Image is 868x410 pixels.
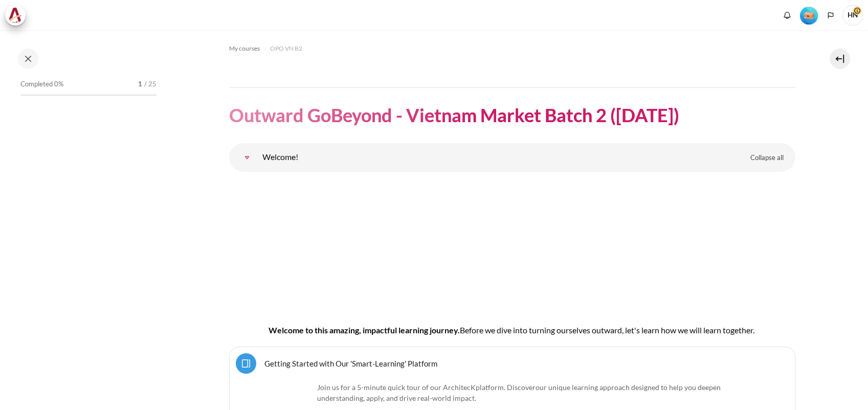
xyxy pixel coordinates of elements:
[144,79,157,89] span: / 25
[800,6,818,25] div: Level #1
[5,5,31,26] a: Architeck Architeck
[465,325,754,335] span: efore we dive into turning ourselves outward, let's learn how we will learn together.
[20,77,157,106] a: Completed 0% 1 / 25
[264,358,437,368] a: Getting Started with Our 'Smart-Learning' Platform
[262,382,762,403] p: Join us for a 5-minute quick tour of our ArchitecK platform. Discover
[780,8,795,23] div: Show notification window with no new notifications
[460,325,465,335] span: B
[800,7,818,25] img: Level #1
[229,40,795,57] nav: Navigation bar
[842,5,863,26] a: User menu
[229,103,679,127] h1: Outward GoBeyond - Vietnam Market Batch 2 ([DATE])
[8,8,23,23] img: Architeck
[750,153,784,163] span: Collapse all
[270,42,302,55] a: OPO VN B2
[270,44,302,53] span: OPO VN B2
[229,44,260,53] span: My courses
[138,79,142,89] span: 1
[20,79,63,89] span: Completed 0%
[237,147,257,168] a: Welcome!
[796,6,822,25] a: Level #1
[262,324,763,336] h4: Welcome to this amazing, impactful learning journey.
[229,42,260,55] a: My courses
[842,5,863,26] span: HN
[743,149,791,167] a: Collapse all
[823,8,838,23] button: Languages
